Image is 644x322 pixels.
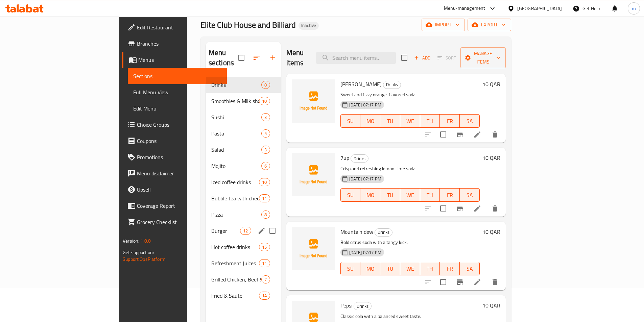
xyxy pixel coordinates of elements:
[347,102,384,108] span: [DATE] 07:17 PM
[133,104,221,113] span: Edit Menu
[262,147,269,153] span: 3
[206,239,281,255] div: Hot coffee drinks15
[122,35,227,52] a: Branches
[340,262,361,275] button: SU
[261,146,270,154] div: items
[211,97,259,105] div: Smoothies & Milk shakes
[462,264,477,274] span: SA
[400,188,420,202] button: WE
[140,237,151,245] span: 1.0.0
[343,264,358,274] span: SU
[211,178,259,186] div: Iced coffee drinks
[380,114,400,128] button: TU
[211,162,262,170] div: Mojito
[262,212,269,218] span: 8
[460,47,506,68] button: Manage items
[261,210,270,219] div: items
[123,237,139,245] span: Version:
[363,116,378,126] span: MO
[262,82,269,88] span: 8
[340,79,382,89] span: [PERSON_NAME]
[517,5,562,12] div: [GEOGRAPHIC_DATA]
[261,275,270,283] div: items
[487,274,503,290] button: delete
[375,228,392,237] div: Drinks
[460,114,480,128] button: SA
[240,227,251,235] div: items
[128,84,227,100] a: Full Menu View
[632,5,636,12] span: m
[482,227,500,237] h6: 10 QAR
[257,226,267,236] button: edit
[211,259,259,267] span: Refreshment Juices
[261,81,270,89] div: items
[206,74,281,306] nav: Menu sections
[259,97,270,105] div: items
[473,21,506,29] span: export
[380,262,400,275] button: TU
[423,116,437,126] span: TH
[473,278,481,286] a: Edit menu item
[211,292,259,300] span: Fried & Saute
[423,264,437,274] span: TH
[122,133,227,149] a: Coupons
[383,264,398,274] span: TU
[400,262,420,275] button: WE
[206,158,281,174] div: Mojito6
[211,243,259,251] div: Hot coffee drinks
[211,227,240,235] div: Burger
[133,72,221,80] span: Sections
[122,181,227,198] a: Upsell
[262,114,269,121] span: 3
[436,201,450,216] span: Select to update
[211,194,259,202] span: Bubble tea with cheese foam
[206,142,281,158] div: Salad3
[462,190,477,200] span: SA
[443,116,457,126] span: FR
[411,53,433,63] span: Add item
[122,198,227,214] a: Coverage Report
[286,48,308,68] h2: Menu items
[206,93,281,109] div: Smoothies & Milk shakes10
[206,77,281,93] div: Drinks8
[259,178,270,186] div: items
[354,302,371,310] span: Drinks
[440,114,460,128] button: FR
[452,200,468,217] button: Branch-specific-item
[436,127,450,142] span: Select to update
[482,153,500,163] h6: 10 QAR
[351,155,368,163] span: Drinks
[360,114,380,128] button: MO
[340,227,373,237] span: Mountain dew
[122,117,227,133] a: Choice Groups
[397,51,411,65] span: Select section
[423,190,437,200] span: TH
[436,275,450,289] span: Select to update
[211,113,262,121] div: Sushi
[133,88,221,96] span: Full Menu View
[206,255,281,271] div: Refreshment Juices11
[128,68,227,84] a: Sections
[261,129,270,138] div: items
[122,149,227,165] a: Promotions
[340,188,361,202] button: SU
[206,190,281,206] div: Bubble tea with cheese foam11
[422,19,465,31] button: import
[128,100,227,117] a: Edit Menu
[137,40,221,48] span: Branches
[360,262,380,275] button: MO
[420,262,440,275] button: TH
[122,52,227,68] a: Menus
[137,153,221,161] span: Promotions
[433,53,460,63] span: Select section first
[340,312,480,321] p: Classic cola with a balanced sweet taste.
[452,274,468,290] button: Branch-specific-item
[400,114,420,128] button: WE
[137,23,221,31] span: Edit Restaurant
[292,79,335,123] img: Mirinda
[440,188,460,202] button: FR
[211,81,262,89] span: Drinks
[340,91,480,99] p: Sweet and fizzy orange-flavored soda.
[137,218,221,226] span: Grocery Checklist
